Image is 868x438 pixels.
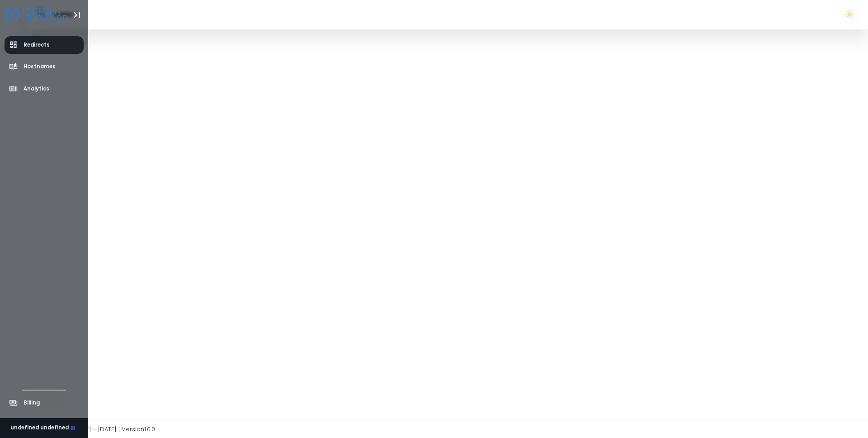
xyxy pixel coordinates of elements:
[10,424,75,432] div: undefined undefined
[5,80,84,98] a: Analytics
[24,85,49,93] span: Analytics
[24,399,40,407] span: Billing
[5,8,68,20] a: Logo
[24,63,56,71] span: Hostnames
[5,58,84,76] a: Hostnames
[5,36,84,54] a: Redirects
[5,394,84,412] a: Billing
[68,6,85,24] button: Toggle Aside
[35,425,155,433] span: Copyright © [DATE] - [DATE] | Version 1.0.0
[24,41,50,49] span: Redirects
